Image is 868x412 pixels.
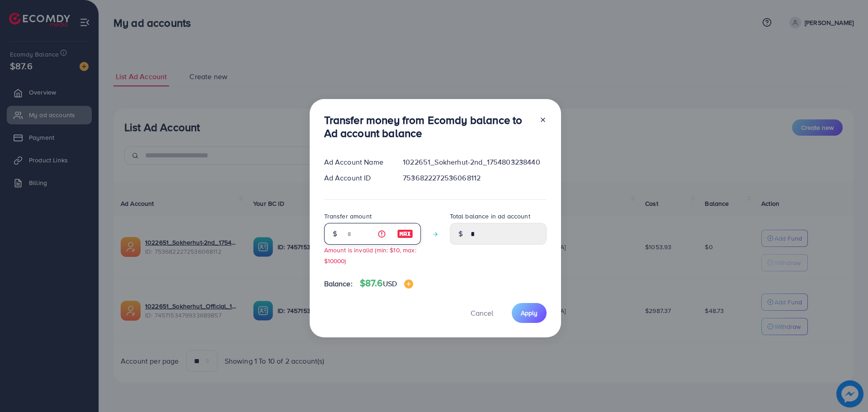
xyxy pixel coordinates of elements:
[450,212,530,221] label: Total balance in ad account
[324,279,353,289] span: Balance:
[324,114,532,140] h3: Transfer money from Ecomdy balance to Ad account balance
[396,157,553,167] div: 1022651_Sokherhut-2nd_1754803238440
[324,246,416,265] small: Amount is invalid (min: $10, max: $10000)
[404,279,413,289] img: image
[512,303,547,322] button: Apply
[324,212,372,221] label: Transfer amount
[396,173,553,183] div: 7536822272536068112
[317,173,396,183] div: Ad Account ID
[521,308,538,317] span: Apply
[471,308,493,318] span: Cancel
[383,279,397,289] span: USD
[360,278,413,289] h4: $87.6
[397,228,413,239] img: image
[317,157,396,167] div: Ad Account Name
[459,303,505,322] button: Cancel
